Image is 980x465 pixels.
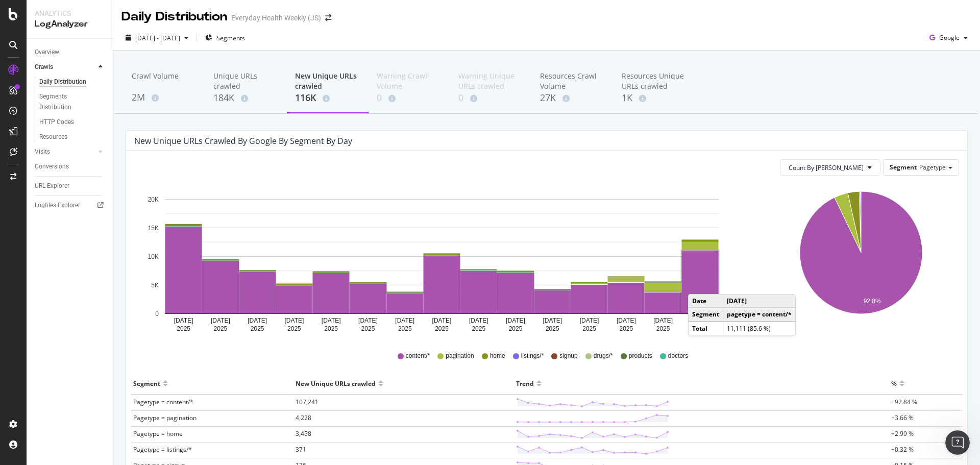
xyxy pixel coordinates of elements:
[133,445,192,454] span: Pagetype = listings/*
[35,181,106,191] a: URL Explorer
[723,308,796,322] td: pagetype = content/*
[435,325,449,332] text: 2025
[35,47,59,58] div: Overview
[890,163,917,172] span: Segment
[35,47,106,58] a: Overview
[133,429,183,438] span: Pagetype = home
[39,117,106,128] a: HTTP Codes
[287,325,301,332] text: 2025
[358,317,378,324] text: [DATE]
[148,225,159,232] text: 15K
[133,413,197,422] span: Pagetype = pagination
[891,375,897,391] div: %
[155,310,159,317] text: 0
[582,325,596,332] text: 2025
[132,71,197,90] div: Crawl Volume
[285,317,304,324] text: [DATE]
[213,71,279,91] div: Unique URLs crawled
[132,91,197,104] div: 2M
[324,325,338,332] text: 2025
[35,8,105,18] div: Analytics
[939,33,960,42] span: Google
[35,62,95,72] a: Crawls
[39,91,96,113] div: Segments Distribution
[398,325,412,332] text: 2025
[35,200,80,211] div: Logfiles Explorer
[231,13,321,23] div: Everyday Health Weekly (JS)
[723,295,796,308] td: [DATE]
[765,184,958,337] div: A chart.
[296,375,376,391] div: New Unique URLs crawled
[151,282,159,289] text: 5K
[39,77,106,87] a: Daily Distribution
[723,322,796,335] td: 11,111 (85.6 %)
[35,146,50,157] div: Visits
[296,445,306,454] span: 371
[432,317,452,324] text: [DATE]
[134,184,749,337] svg: A chart.
[945,430,970,455] iframe: Intercom live chat
[446,352,474,360] span: pagination
[214,325,228,332] text: 2025
[540,91,605,105] div: 27K
[406,352,430,360] span: content/*
[863,298,880,305] text: 92.8%
[325,14,331,21] div: arrow-right-arrow-left
[516,375,534,391] div: Trend
[546,325,559,332] text: 2025
[201,30,249,46] button: Segments
[891,429,914,438] span: +2.99 %
[622,91,687,105] div: 1K
[891,445,914,454] span: +0.32 %
[559,352,577,360] span: signup
[622,71,687,91] div: Resources Unique URLs crawled
[540,71,605,91] div: Resources Crawl Volume
[248,317,267,324] text: [DATE]
[39,132,67,142] div: Resources
[891,413,914,422] span: +3.66 %
[35,161,69,172] div: Conversions
[211,317,230,324] text: [DATE]
[39,132,106,142] a: Resources
[213,91,279,105] div: 184K
[35,146,95,157] a: Visits
[35,181,69,191] div: URL Explorer
[121,30,192,46] button: [DATE] - [DATE]
[543,317,562,324] text: [DATE]
[296,398,318,406] span: 107,241
[35,200,106,211] a: Logfiles Explorer
[919,163,946,172] span: Pagetype
[689,295,723,308] td: Date
[653,317,673,324] text: [DATE]
[458,91,524,105] div: 0
[296,429,311,438] span: 3,458
[322,317,341,324] text: [DATE]
[39,91,106,113] a: Segments Distribution
[506,317,525,324] text: [DATE]
[377,71,442,91] div: Warning Crawl Volume
[295,91,360,105] div: 116K
[133,398,193,406] span: Pagetype = content/*
[668,352,688,360] span: doctors
[472,325,485,332] text: 2025
[35,62,53,72] div: Crawls
[490,352,505,360] span: home
[148,253,159,260] text: 10K
[251,325,264,332] text: 2025
[39,77,86,87] div: Daily Distribution
[296,413,311,422] span: 4,228
[458,71,524,91] div: Warning Unique URLs crawled
[174,317,193,324] text: [DATE]
[617,317,636,324] text: [DATE]
[216,34,245,42] span: Segments
[469,317,488,324] text: [DATE]
[377,91,442,105] div: 0
[594,352,613,360] span: drugs/*
[35,161,106,172] a: Conversions
[619,325,633,332] text: 2025
[177,325,190,332] text: 2025
[789,163,864,172] span: Count By Day
[891,398,917,406] span: +92.84 %
[689,308,723,322] td: Segment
